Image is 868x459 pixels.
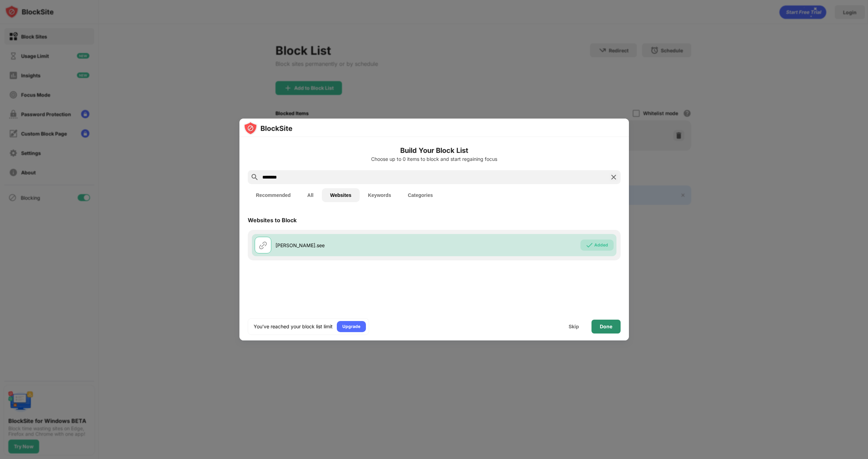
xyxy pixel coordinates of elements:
[600,324,612,329] div: Done
[244,121,292,135] img: logo-blocksite.svg
[259,241,267,249] img: url.svg
[248,145,621,156] h6: Build Your Block List
[248,217,297,224] div: Websites to Block
[248,156,621,162] div: Choose up to 0 items to block and start regaining focus
[610,173,618,181] img: search-close
[299,188,322,202] button: All
[248,188,299,202] button: Recommended
[360,188,400,202] button: Keywords
[322,188,360,202] button: Websites
[569,324,579,329] div: Skip
[594,242,608,249] div: Added
[254,323,333,330] div: You’ve reached your block list limit
[251,173,259,181] img: search.svg
[400,188,441,202] button: Categories
[275,242,434,249] div: [PERSON_NAME].see
[342,323,360,330] div: Upgrade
